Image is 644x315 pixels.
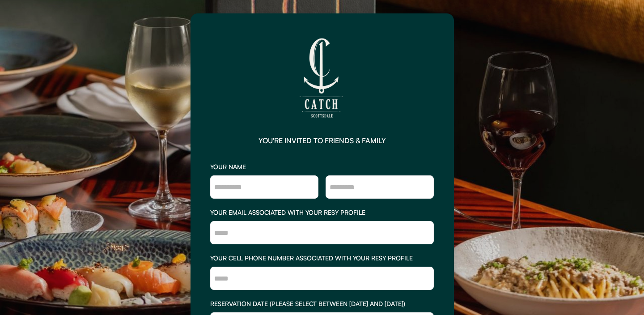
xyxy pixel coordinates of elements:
div: YOU'RE INVITED TO FRIENDS & FAMILY [258,137,386,144]
img: CATCH%20SCOTTSDALE_Logo%20Only.png [277,33,367,123]
div: YOUR NAME [210,164,434,170]
div: YOUR EMAIL ASSOCIATED WITH YOUR RESY PROFILE [210,209,434,216]
div: YOUR CELL PHONE NUMBER ASSOCIATED WITH YOUR RESY PROFILE [210,255,434,261]
div: RESERVATION DATE (PLEASE SELECT BETWEEN [DATE] AND [DATE]) [210,301,434,307]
